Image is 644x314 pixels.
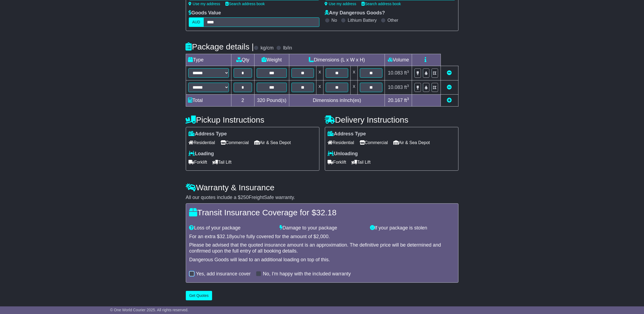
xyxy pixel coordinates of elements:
[404,85,409,90] span: ft
[186,195,458,201] div: All our quotes include a $ FreightSafe warranty.
[241,195,249,200] span: 250
[325,115,458,124] h4: Delivery Instructions
[404,98,409,103] span: ft
[231,54,255,66] td: Qty
[189,257,455,263] div: Dangerous Goods will lead to an additional loading on top of this.
[360,138,388,147] span: Commercial
[187,225,277,231] div: Loss of your package
[316,66,323,80] td: x
[255,54,289,66] td: Weight
[447,70,452,76] a: Remove this item
[328,158,346,166] span: Forklift
[189,234,455,240] div: For an extra $ you're fully covered for the amount of $ .
[325,10,385,16] label: Any Dangerous Goods?
[283,45,292,51] label: lb/in
[189,131,227,137] label: Address Type
[316,208,337,217] span: 32.18
[189,158,207,166] span: Forklift
[332,18,337,23] label: No
[447,98,452,103] a: Add new item
[231,95,255,107] td: 2
[189,2,220,6] a: Use my address
[407,97,409,101] sup: 3
[388,70,403,76] span: 10.083
[393,138,430,147] span: Air & Sea Depot
[289,54,385,66] td: Dimensions (L x W x H)
[220,234,232,239] span: 32.18
[186,95,231,107] td: Total
[110,308,189,312] span: © One World Courier 2025. All rights reserved.
[186,183,458,192] h4: Warranty & Insurance
[186,42,254,51] h4: Package details |
[385,54,412,66] td: Volume
[213,158,232,166] span: Tail Lift
[362,2,401,6] a: Search address book
[189,10,221,16] label: Goods Value
[260,45,274,51] label: kg/cm
[407,84,409,88] sup: 3
[316,80,323,94] td: x
[447,85,452,90] a: Remove this item
[388,98,403,103] span: 20.167
[407,70,409,74] sup: 3
[289,95,385,107] td: Dimensions in Inch(es)
[348,18,377,23] label: Lithium Battery
[189,242,455,254] div: Please be advised that the quoted insurance amount is an approximation. The definitive price will...
[328,131,366,137] label: Address Type
[351,80,358,94] td: x
[257,98,265,103] span: 320
[254,138,291,147] span: Air & Sea Depot
[351,66,358,80] td: x
[196,271,251,277] label: Yes, add insurance cover
[328,151,358,157] label: Unloading
[221,138,249,147] span: Commercial
[186,291,212,300] button: Get Quotes
[388,85,403,90] span: 10.083
[367,225,458,231] div: If your package is stolen
[226,2,265,6] a: Search address book
[263,271,351,277] label: No, I'm happy with the included warranty
[186,115,319,124] h4: Pickup Instructions
[388,18,398,23] label: Other
[255,95,289,107] td: Pound(s)
[325,2,356,6] a: Use my address
[186,54,231,66] td: Type
[352,158,371,166] span: Tail Lift
[189,17,204,27] label: AUD
[189,138,215,147] span: Residential
[189,208,455,217] h4: Transit Insurance Coverage for $
[316,234,328,239] span: 2,000
[277,225,367,231] div: Damage to your package
[328,138,354,147] span: Residential
[189,151,214,157] label: Loading
[404,70,409,76] span: ft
